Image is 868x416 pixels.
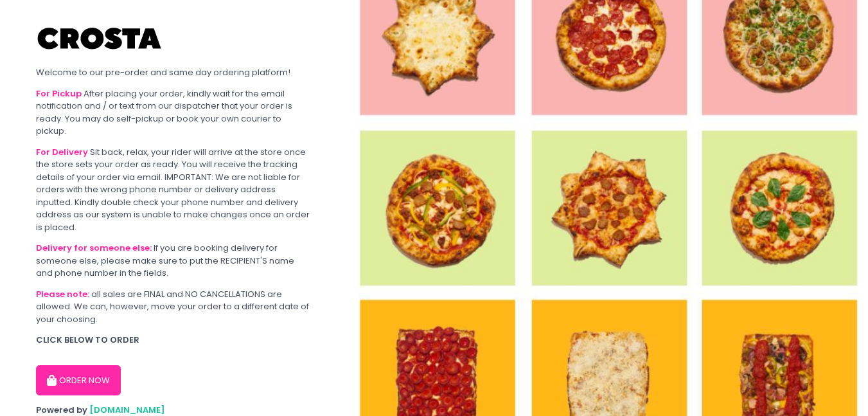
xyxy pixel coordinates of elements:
[36,288,89,300] b: Please note:
[36,242,152,254] b: Delivery for someone else:
[36,288,311,326] div: all sales are FINAL and NO CANCELLATIONS are allowed. We can, however, move your order to a diffe...
[89,404,165,416] a: [DOMAIN_NAME]
[36,87,82,100] b: For Pickup
[36,87,311,138] div: After placing your order, kindly wait for the email notification and / or text from our dispatche...
[36,334,311,347] div: CLICK BELOW TO ORDER
[36,242,311,280] div: If you are booking delivery for someone else, please make sure to put the RECIPIENT'S name and ph...
[36,146,311,234] div: Sit back, relax, your rider will arrive at the store once the store sets your order as ready. You...
[36,66,311,79] div: Welcome to our pre-order and same day ordering platform!
[36,19,164,58] img: Crosta Pizzeria
[36,365,121,396] button: ORDER NOW
[36,146,88,158] b: For Delivery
